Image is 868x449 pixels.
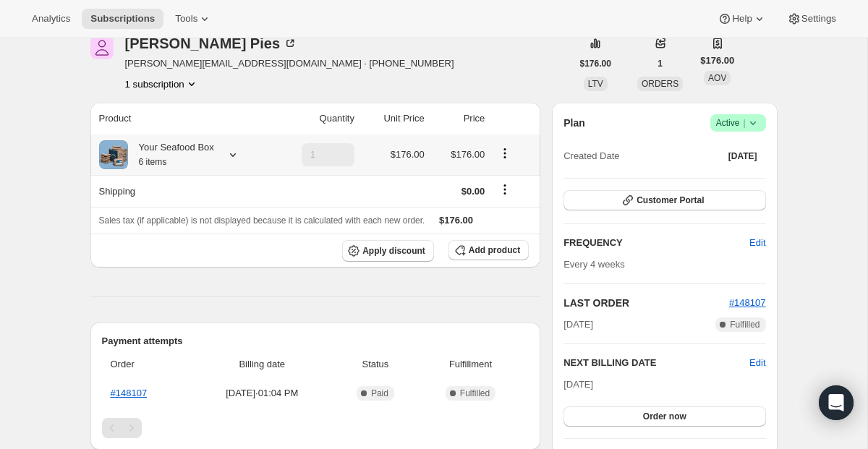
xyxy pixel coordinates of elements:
[563,356,749,370] h2: NEXT BILLING DATE
[563,317,593,332] span: [DATE]
[469,244,520,256] span: Add product
[90,36,114,59] span: Amie Pies
[195,386,331,401] span: [DATE] · 01:04 PM
[90,175,272,207] th: Shipping
[125,36,298,51] div: [PERSON_NAME] Pies
[82,9,163,29] button: Subscriptions
[649,54,671,74] button: 1
[749,356,765,370] button: Edit
[749,236,765,250] span: Edit
[90,103,272,134] th: Product
[580,58,611,69] span: $176.00
[563,379,593,390] span: [DATE]
[451,149,485,160] span: $176.00
[642,79,678,89] span: ORDERS
[111,388,148,398] a: #148107
[700,54,734,68] span: $176.00
[743,117,745,129] span: |
[729,297,766,308] a: #148107
[166,9,221,29] button: Tools
[716,116,760,130] span: Active
[563,190,765,210] button: Customer Portal
[563,296,729,310] h2: LAST ORDER
[102,348,190,380] th: Order
[563,259,625,270] span: Every 4 weeks
[429,103,490,134] th: Price
[563,236,749,250] h2: FREQUENCY
[658,58,663,69] span: 1
[421,357,520,372] span: Fulfillment
[175,13,197,25] span: Tools
[371,388,388,399] span: Paid
[741,231,774,255] button: Edit
[342,240,434,262] button: Apply discount
[272,103,359,134] th: Quantity
[801,13,836,25] span: Settings
[362,245,425,257] span: Apply discount
[99,215,425,226] span: Sales tax (if applicable) is not displayed because it is calculated with each new order.
[195,357,331,372] span: Billing date
[819,385,854,420] div: Open Intercom Messenger
[588,79,603,89] span: LTV
[391,149,425,160] span: $176.00
[461,186,485,197] span: $0.00
[563,406,765,427] button: Order now
[728,150,757,162] span: [DATE]
[90,13,155,25] span: Subscriptions
[732,13,752,25] span: Help
[637,194,704,206] span: Customer Portal
[139,157,167,167] small: 6 items
[778,9,845,29] button: Settings
[571,54,620,74] button: $176.00
[493,145,516,161] button: Product actions
[99,140,128,169] img: product img
[460,388,490,399] span: Fulfilled
[563,149,619,163] span: Created Date
[493,181,516,197] button: Shipping actions
[128,140,214,169] div: Your Seafood Box
[720,146,766,166] button: [DATE]
[708,73,726,83] span: AOV
[23,9,79,29] button: Analytics
[448,240,529,260] button: Add product
[339,357,412,372] span: Status
[32,13,70,25] span: Analytics
[563,116,585,130] h2: Plan
[102,334,529,348] h2: Payment attempts
[730,319,759,330] span: Fulfilled
[125,56,454,71] span: [PERSON_NAME][EMAIL_ADDRESS][DOMAIN_NAME] · [PHONE_NUMBER]
[709,9,775,29] button: Help
[102,418,529,438] nav: Pagination
[729,296,766,310] button: #148107
[125,77,199,91] button: Product actions
[359,103,429,134] th: Unit Price
[643,411,686,422] span: Order now
[439,215,473,226] span: $176.00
